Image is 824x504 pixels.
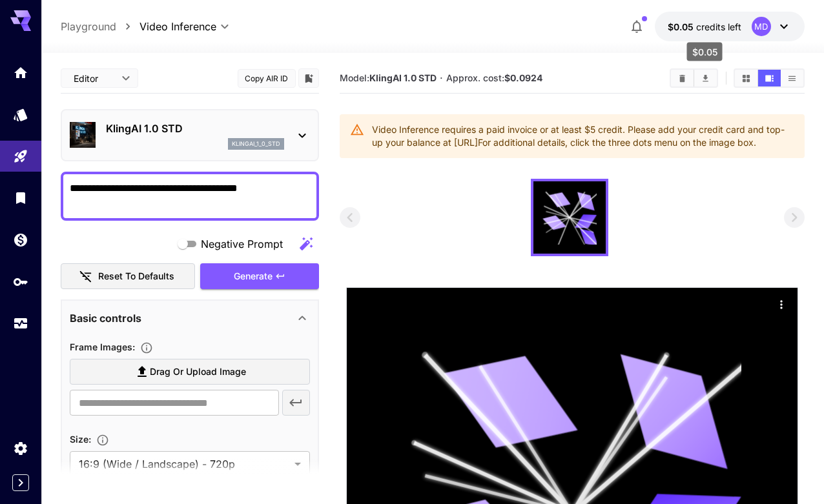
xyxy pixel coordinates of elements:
[781,70,803,86] button: Show media in list view
[504,72,542,83] b: $0.0924
[70,341,135,352] span: Frame Images :
[106,121,284,136] p: KlingAI 1.0 STD
[150,364,246,380] span: Drag or upload image
[79,456,289,472] span: 16:9 (Wide / Landscape) - 720p
[13,106,28,123] div: Models
[13,232,28,248] div: Wallet
[91,434,114,447] button: Adjust the dimensions of the generated image by specifying its width and height in pixels, or sel...
[13,148,28,165] div: Playground
[440,70,443,86] p: ·
[446,72,542,83] span: Approx. cost:
[70,434,91,445] span: Size :
[655,12,805,41] button: $0.05MD
[234,268,273,285] span: Generate
[303,70,314,86] button: Add to library
[61,263,195,290] button: Reset to defaults
[735,70,757,86] button: Show media in grid view
[734,68,805,88] div: Show media in grid viewShow media in video viewShow media in list view
[139,19,216,34] span: Video Inference
[232,139,280,148] p: klingai_1_0_std
[201,236,283,252] span: Negative Prompt
[74,72,114,85] span: Editor
[372,118,794,154] div: Video Inference requires a paid invoice or at least $5 credit. Please add your credit card and to...
[70,310,141,326] p: Basic controls
[61,19,116,34] a: Playground
[752,17,771,36] div: MD
[369,72,437,83] b: KlingAI 1.0 STD
[671,70,694,86] button: Clear All
[758,70,781,86] button: Show media in video view
[13,440,28,456] div: Settings
[12,474,29,491] button: Expand sidebar
[687,43,723,61] div: $0.05
[694,70,717,86] button: Download All
[13,316,28,332] div: Usage
[13,190,28,206] div: Library
[13,65,28,81] div: Home
[135,341,158,354] button: Upload frame images.
[70,303,310,334] div: Basic controls
[668,20,741,34] div: $0.05
[13,274,28,290] div: API Keys
[70,116,310,155] div: KlingAI 1.0 STDklingai_1_0_std
[668,21,696,32] span: $0.05
[696,21,741,32] span: credits left
[670,68,718,88] div: Clear AllDownload All
[200,263,319,290] button: Generate
[340,72,437,83] span: Model:
[70,359,310,385] label: Drag or upload image
[238,69,296,88] button: Copy AIR ID
[772,294,791,314] div: Actions
[61,19,139,34] nav: breadcrumb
